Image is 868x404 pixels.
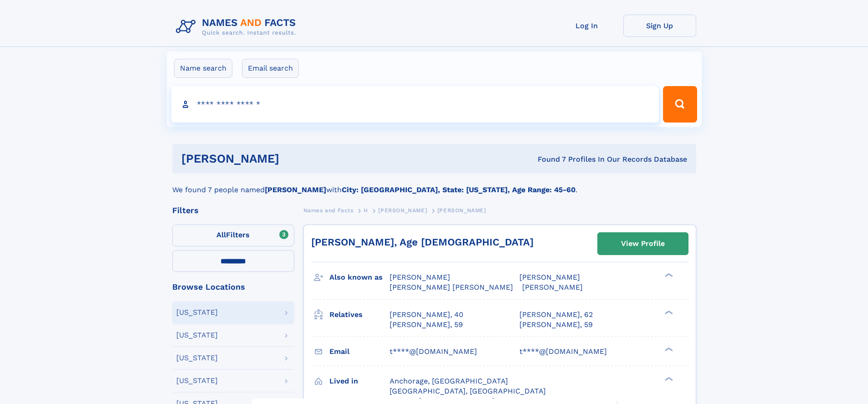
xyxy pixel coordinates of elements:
a: [PERSON_NAME], Age [DEMOGRAPHIC_DATA] [311,236,534,248]
label: Filters [172,225,294,246]
h3: Relatives [329,307,390,322]
div: Filters [172,206,294,215]
button: Search Button [663,86,697,123]
a: Names and Facts [303,205,354,216]
h3: Also known as [329,270,390,285]
div: ❯ [663,376,673,382]
a: View Profile [598,233,688,255]
div: ❯ [663,272,673,278]
span: H [364,207,368,214]
div: ❯ [663,346,673,352]
div: [US_STATE] [176,377,218,384]
a: [PERSON_NAME], 40 [390,310,463,320]
input: search input [171,86,659,123]
div: ❯ [663,309,673,315]
span: [PERSON_NAME] [PERSON_NAME] [390,283,513,291]
div: [US_STATE] [176,309,218,316]
b: [PERSON_NAME] [265,185,326,194]
a: Sign Up [623,15,696,37]
label: Name search [174,59,232,78]
a: [PERSON_NAME], 59 [390,320,463,330]
div: Browse Locations [172,283,294,291]
span: [PERSON_NAME] [378,207,427,214]
h3: Email [329,344,390,359]
a: H [364,205,368,216]
h1: [PERSON_NAME] [181,153,409,164]
a: [PERSON_NAME] [378,205,427,216]
div: Found 7 Profiles In Our Records Database [408,154,687,164]
a: [PERSON_NAME], 59 [519,320,593,330]
label: Email search [242,59,299,78]
span: All [216,230,226,239]
b: City: [GEOGRAPHIC_DATA], State: [US_STATE], Age Range: 45-60 [342,185,575,194]
h3: Lived in [329,373,390,389]
span: [PERSON_NAME] [437,207,486,214]
div: [US_STATE] [176,354,218,362]
span: [GEOGRAPHIC_DATA], [GEOGRAPHIC_DATA] [390,387,546,395]
span: [PERSON_NAME] [519,273,580,281]
a: [PERSON_NAME], 62 [519,310,593,320]
div: We found 7 people named with . [172,174,696,195]
a: Log In [550,15,623,37]
div: View Profile [621,233,665,254]
span: Anchorage, [GEOGRAPHIC_DATA] [390,377,508,385]
img: Logo Names and Facts [172,15,303,39]
span: [PERSON_NAME] [522,283,583,291]
span: [PERSON_NAME] [390,273,450,281]
div: [US_STATE] [176,332,218,339]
